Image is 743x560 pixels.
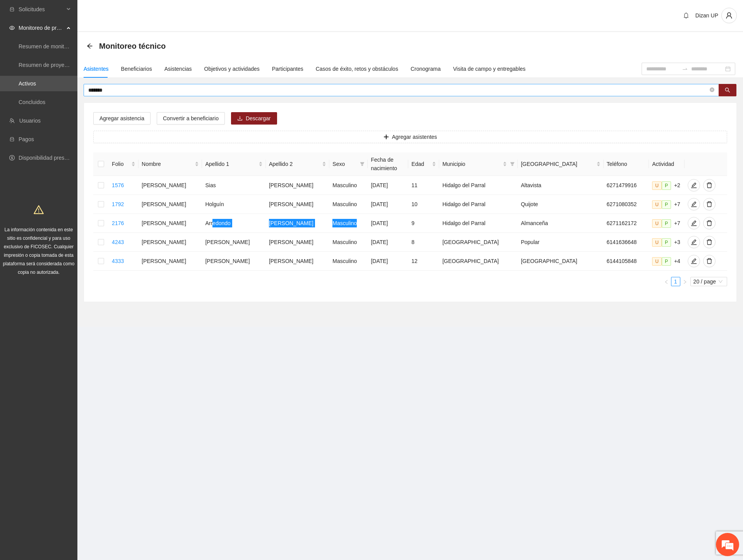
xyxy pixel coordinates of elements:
[710,87,714,94] span: close-circle
[329,252,368,271] td: Masculino
[649,233,684,252] td: +3
[139,176,202,195] td: [PERSON_NAME]
[703,236,716,248] button: delete
[411,65,441,73] div: Cronograma
[99,40,166,52] span: Monitoreo técnico
[368,195,408,214] td: [DATE]
[164,65,192,73] div: Asistencias
[272,65,303,73] div: Participantes
[45,103,107,181] span: Estamos en línea.
[703,255,716,267] button: delete
[688,236,700,248] button: edit
[439,152,518,176] th: Municipio
[19,155,85,161] a: Disponibilidad presupuestal
[688,258,700,264] span: edit
[688,255,700,267] button: edit
[266,233,329,252] td: [PERSON_NAME]
[518,233,604,252] td: Popular
[510,162,515,166] span: filter
[703,217,716,229] button: delete
[664,280,669,284] span: left
[439,176,518,195] td: Hidalgo del Parral
[439,195,518,214] td: Hidalgo del Parral
[408,252,439,271] td: 12
[157,112,225,125] button: Convertir a beneficiario
[604,152,649,176] th: Teléfono
[704,220,715,226] span: delete
[93,131,727,143] button: plusAgregar asistentes
[202,176,265,195] td: Sias
[392,133,437,141] span: Agregar asistentes
[368,176,408,195] td: [DATE]
[19,80,36,87] a: Activos
[204,65,260,73] div: Objetivos y actividades
[408,176,439,195] td: 11
[688,182,700,188] span: edit
[266,214,329,233] td: [PERSON_NAME]
[690,277,727,286] div: Page Size
[682,66,688,72] span: swap-right
[9,25,15,31] span: eye
[649,252,684,271] td: +4
[688,217,700,229] button: edit
[202,252,265,271] td: [PERSON_NAME]
[408,195,439,214] td: 10
[680,12,692,19] span: bell
[508,158,516,170] span: filter
[139,252,202,271] td: [PERSON_NAME]
[604,176,649,195] td: 6271479916
[266,252,329,271] td: [PERSON_NAME]
[139,195,202,214] td: [PERSON_NAME]
[682,66,688,72] span: to
[662,238,671,247] span: P
[139,233,202,252] td: [PERSON_NAME]
[411,160,430,168] span: Edad
[671,277,680,286] li: 1
[408,214,439,233] td: 9
[109,152,139,176] th: Folio
[329,176,368,195] td: Masculino
[84,65,109,73] div: Asistentes
[662,277,671,286] li: Previous Page
[139,152,202,176] th: Nombre
[87,43,93,50] div: Back
[680,9,692,22] button: bell
[704,182,715,188] span: delete
[408,233,439,252] td: 8
[246,114,271,123] span: Descargar
[329,214,368,233] td: Masculino
[19,118,41,124] a: Usuarios
[383,134,389,140] span: plus
[439,214,518,233] td: Hidalgo del Parral
[202,152,265,176] th: Apellido 1
[316,65,398,73] div: Casos de éxito, retos y obstáculos
[688,201,700,207] span: edit
[719,84,736,96] button: search
[453,65,526,73] div: Visita de campo y entregables
[231,112,277,125] button: downloadDescargar
[683,280,687,284] span: right
[518,214,604,233] td: Almanceña
[205,160,257,168] span: Apellido 1
[704,201,715,207] span: delete
[604,233,649,252] td: 6141636648
[9,7,15,12] span: inbox
[163,114,219,123] span: Convertir a beneficiario
[19,62,101,68] a: Resumen de proyectos aprobados
[19,20,64,36] span: Monitoreo de proyectos
[368,214,408,233] td: [DATE]
[652,200,662,209] span: U
[704,239,715,245] span: delete
[710,87,714,92] span: close-circle
[671,277,680,286] a: 1
[652,257,662,266] span: U
[652,238,662,247] span: U
[704,258,715,264] span: delete
[332,160,357,168] span: Sexo
[518,195,604,214] td: Quijote
[649,195,684,214] td: +7
[703,179,716,191] button: delete
[721,8,737,23] button: user
[439,233,518,252] td: [GEOGRAPHIC_DATA]
[266,152,329,176] th: Apellido 2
